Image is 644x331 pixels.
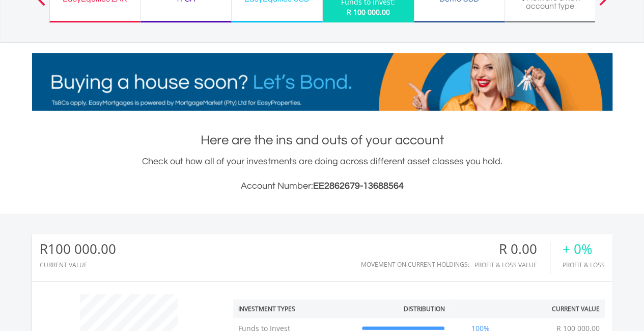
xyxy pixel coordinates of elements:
img: EasyMortage Promotion Banner [32,53,612,111]
div: + 0% [563,242,605,257]
th: Current Value [512,299,605,318]
h1: Here are the ins and outs of your account [32,131,612,149]
div: R100 000.00 [40,242,116,257]
div: CURRENT VALUE [40,262,116,268]
span: R 100 000.00 [347,7,390,17]
div: Distribution [403,304,444,313]
div: Check out how all of your investments are doing across different asset classes you hold. [32,155,612,193]
div: Profit & Loss [563,262,605,268]
div: R 0.00 [474,242,550,257]
h3: Account Number: [32,179,612,193]
div: Profit & Loss Value [474,262,550,268]
span: EE2862679-13688564 [313,181,404,191]
th: Investment Types [233,299,357,318]
div: Movement on Current Holdings: [361,261,469,268]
